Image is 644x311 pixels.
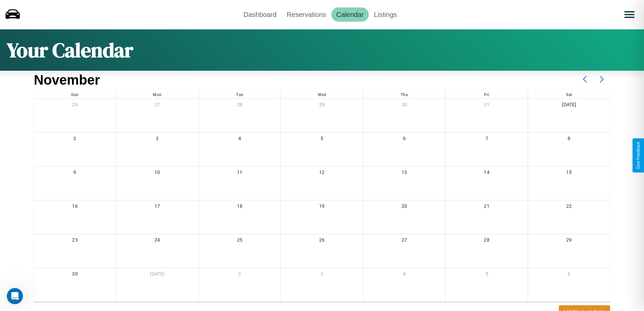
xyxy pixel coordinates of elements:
h1: Your Calendar [7,36,133,64]
div: Fri [446,89,528,98]
div: 4 [363,268,446,282]
div: 9 [34,166,116,180]
div: [DATE] [116,268,198,282]
div: 21 [446,200,528,214]
button: Open menu [620,5,639,24]
div: 31 [446,99,528,113]
div: Mon [116,89,198,98]
h2: November [34,72,100,88]
a: Calendar [331,7,369,22]
a: Dashboard [238,7,282,22]
div: 2 [199,268,281,282]
div: 22 [528,200,610,214]
div: 29 [281,99,363,113]
div: 28 [446,234,528,248]
div: 3 [116,133,198,147]
div: 10 [116,166,198,180]
div: 18 [199,200,281,214]
div: 5 [446,268,528,282]
div: 2 [34,133,116,147]
div: 6 [363,133,446,147]
div: 24 [116,234,198,248]
div: 27 [116,99,198,113]
div: 5 [281,133,363,147]
div: 17 [116,200,198,214]
a: Listings [369,7,402,22]
div: 30 [34,268,116,282]
div: 6 [528,268,610,282]
div: 20 [363,200,446,214]
div: [DATE] [528,99,610,113]
div: 4 [199,133,281,147]
div: 7 [446,133,528,147]
div: 3 [281,268,363,282]
div: Tue [199,89,281,98]
div: Sat [528,89,610,98]
div: 29 [528,234,610,248]
div: 8 [528,133,610,147]
div: Wed [281,89,363,98]
div: 16 [34,200,116,214]
div: Sun [34,89,116,98]
div: 15 [528,166,610,180]
div: 23 [34,234,116,248]
iframe: Intercom live chat [7,288,23,304]
div: Give Feedback [636,142,641,169]
div: 28 [199,99,281,113]
div: 14 [446,166,528,180]
div: 12 [281,166,363,180]
div: Thu [363,89,446,98]
div: 25 [199,234,281,248]
div: 13 [363,166,446,180]
div: 26 [281,234,363,248]
div: 30 [363,99,446,113]
div: 19 [281,200,363,214]
div: 11 [199,166,281,180]
div: 27 [363,234,446,248]
div: 26 [34,99,116,113]
a: Reservations [282,7,331,22]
